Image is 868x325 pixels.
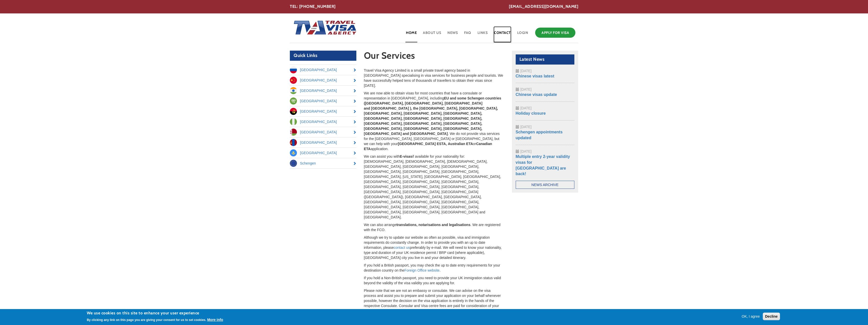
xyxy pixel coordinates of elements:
div: TEL: [PHONE_NUMBER] [290,4,578,10]
span: [DATE] [520,149,532,153]
button: More info [207,317,223,322]
strong: E-visas [400,154,412,158]
a: Multiple entry 2-year validity visas for [GEOGRAPHIC_DATA] are back! [516,154,570,176]
h2: Latest News [516,54,575,65]
p: Please note that we are not an embassy or consulate. We can advise on the visa process and assist... [364,288,504,313]
a: FAQ [464,26,472,43]
span: [DATE] [520,125,532,129]
p: By clicking any link on this page you are giving your consent for us to set cookies. [87,318,206,322]
span: [DATE] [520,87,532,91]
a: [GEOGRAPHIC_DATA] [290,75,356,85]
p: If you hold a Non-British passport, you need to provide your UK immigration status valid beyond t... [364,275,504,286]
a: About Us [422,26,442,43]
a: Contact [493,26,511,43]
a: [GEOGRAPHIC_DATA] [290,117,356,127]
a: [GEOGRAPHIC_DATA] [290,65,356,75]
strong: Australian ETA [448,142,473,146]
a: Login [517,26,529,43]
button: Decline [763,313,780,320]
button: OK, I agree [740,314,762,319]
a: Chinese visas update [516,92,557,97]
a: Home [405,26,417,43]
a: contact us [394,246,410,250]
h1: Our Services [364,51,504,63]
p: Although we try to update our website as often as possible, visa and immigration requirements do ... [364,235,504,260]
strong: EU and some Schengen countries ([GEOGRAPHIC_DATA], [GEOGRAPHIC_DATA], [GEOGRAPHIC_DATA] and [GEOG... [364,96,501,136]
strong: ESTA, [437,142,447,146]
a: [GEOGRAPHIC_DATA] [290,148,356,158]
a: [GEOGRAPHIC_DATA] [290,96,356,106]
a: [GEOGRAPHIC_DATA] [290,86,356,96]
a: Apply for Visa [535,28,575,38]
a: News Archive [516,181,575,189]
p: We can assist you with if available for your nationality for: [DEMOGRAPHIC_DATA], [DEMOGRAPHIC_DA... [364,154,504,220]
strong: translations, notarisations and legalisations [396,223,470,227]
a: Schengen [290,158,356,168]
span: [DATE] [520,106,532,110]
a: News [447,26,458,43]
a: [EMAIL_ADDRESS][DOMAIN_NAME] [509,4,578,10]
a: Links [477,26,488,43]
a: [GEOGRAPHIC_DATA] [290,106,356,116]
a: Holiday closure [516,111,546,115]
a: Chinese visas latest [516,74,554,78]
p: We are now able to obtain visas for most countries that have a consulate or representation in [GE... [364,91,504,151]
a: [GEOGRAPHIC_DATA] [290,127,356,137]
a: Foreign Office website [404,268,440,272]
span: [DATE] [520,69,532,73]
h2: We use cookies on this site to enhance your user experience [87,310,223,316]
p: If you hold a British passport, you may check the up to date entry requirements for your destinat... [364,263,504,273]
p: We can also arrange . We are registered with the FCO. [364,222,504,232]
a: Schengen appointments updated [516,130,563,140]
strong: [GEOGRAPHIC_DATA] [398,142,436,146]
img: Home [290,15,357,41]
p: Travel Visa Agency Limited is a small private travel agency based in [GEOGRAPHIC_DATA] specialisi... [364,68,504,88]
a: [GEOGRAPHIC_DATA] [290,137,356,148]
